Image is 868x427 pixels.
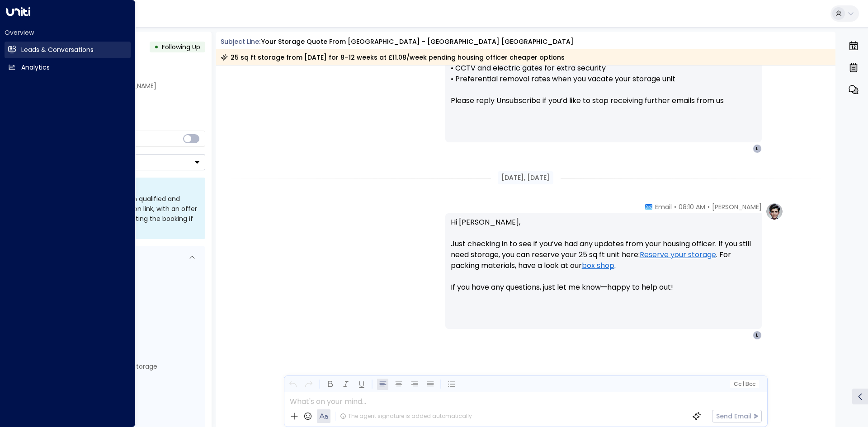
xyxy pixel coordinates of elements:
[730,380,759,389] button: Cc|Bcc
[221,37,260,46] span: Subject Line:
[5,28,131,37] h2: Overview
[765,202,783,221] img: profile-logo.png
[733,381,755,387] span: Cc Bcc
[451,217,756,304] p: Hi [PERSON_NAME], Just checking in to see if you’ve had any updates from your housing officer. If...
[261,37,574,47] div: Your storage quote from [GEOGRAPHIC_DATA] - [GEOGRAPHIC_DATA] [GEOGRAPHIC_DATA]
[162,42,200,52] span: Following Up
[640,249,716,260] a: Reserve your storage
[21,45,94,55] h2: Leads & Conversations
[753,144,762,153] div: L
[498,171,553,184] div: [DATE], [DATE]
[21,63,50,72] h2: Analytics
[582,260,614,271] a: box shop
[674,202,676,211] span: •
[712,202,762,211] span: [PERSON_NAME]
[287,379,298,390] button: Undo
[679,202,705,211] span: 08:10 AM
[742,381,744,387] span: |
[340,412,472,420] div: The agent signature is added automatically
[753,331,762,340] div: L
[154,39,159,55] div: •
[655,202,672,211] span: Email
[303,379,314,390] button: Redo
[5,59,131,76] a: Analytics
[5,42,131,58] a: Leads & Conversations
[708,202,710,211] span: •
[221,53,565,62] div: 25 sq ft storage from [DATE] for 8–12 weeks at £11.08/week pending housing officer cheaper options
